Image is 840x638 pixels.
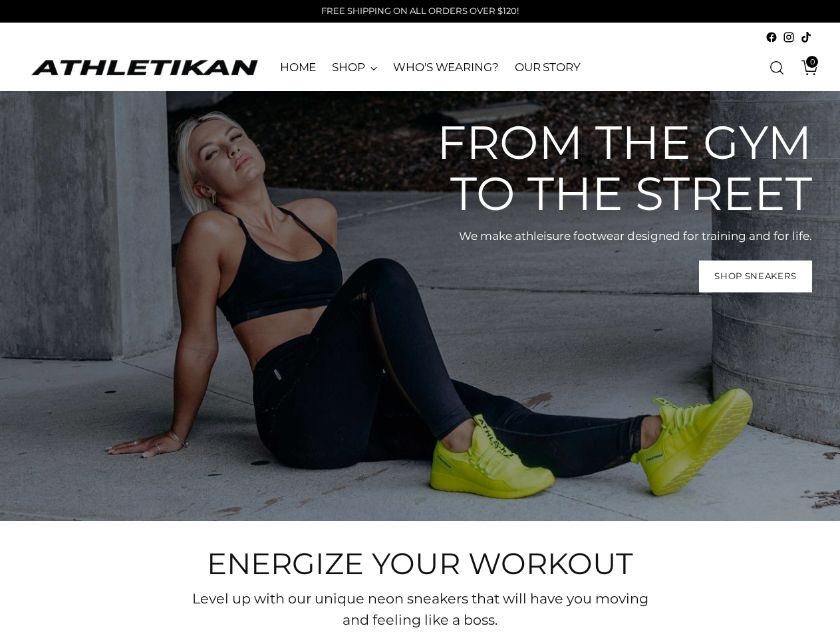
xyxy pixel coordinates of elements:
a: Open cart modal [791,54,818,81]
span: Shop Sneakers [714,270,797,282]
a: Shop Sneakers [699,261,812,292]
a: OUR STORY [515,53,581,82]
a: Open search modal [764,54,790,81]
h2: Energize your workout [188,548,653,580]
span: 0 [806,56,818,68]
h2: From the gym to the street [413,118,812,219]
p: FREE SHIPPING ON ALL ORDERS OVER $120! [321,5,519,18]
a: ATHLETIKAN [28,57,261,78]
p: We make athleisure footwear designed for training and for life. [413,228,812,245]
p: Level up with our unique neon sneakers that will have you moving and feeling like a boss. [188,588,653,629]
a: SHOP [332,53,377,82]
a: WHO'S WEARING? [393,53,499,82]
a: HOME [280,53,317,82]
